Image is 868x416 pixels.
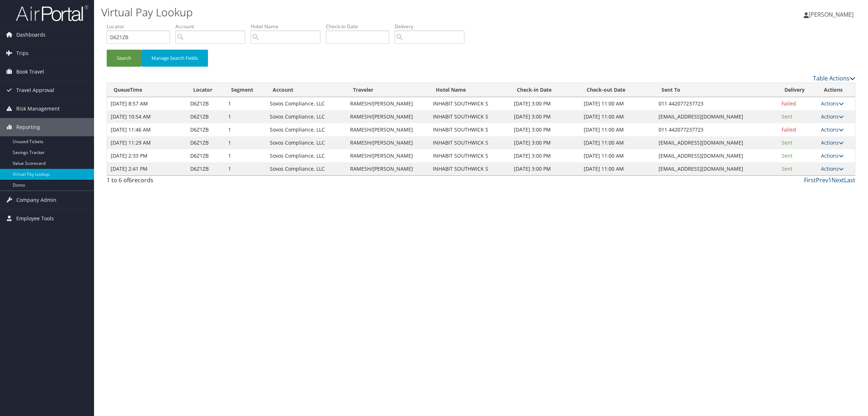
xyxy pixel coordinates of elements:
[225,162,266,175] td: 1
[346,136,429,149] td: RAMESH/[PERSON_NAME]
[655,83,778,97] th: Sent To: activate to sort column ascending
[580,97,655,110] td: [DATE] 11:00 AM
[225,110,266,123] td: 1
[346,110,429,123] td: RAMESH/[PERSON_NAME]
[580,110,655,123] td: [DATE] 11:00 AM
[782,139,792,146] span: Sent
[266,149,346,162] td: Sovos Compliance, LLC
[580,83,655,97] th: Check-out Date: activate to sort column ascending
[510,162,580,175] td: [DATE] 3:00 PM
[16,44,29,62] span: Trips
[16,118,40,136] span: Reporting
[141,50,208,67] button: Manage Search Fields
[580,136,655,149] td: [DATE] 11:00 AM
[782,100,796,107] span: Failed
[16,63,44,81] span: Book Travel
[429,83,510,97] th: Hotel Name: activate to sort column ascending
[16,100,60,118] span: Risk Management
[107,149,187,162] td: [DATE] 2:33 PM
[225,83,266,97] th: Segment: activate to sort column ascending
[804,176,816,184] a: First
[346,162,429,175] td: RAMESH/[PERSON_NAME]
[187,149,225,162] td: D6Z1ZB
[107,97,187,110] td: [DATE] 8:57 AM
[16,209,54,228] span: Employee Tools
[16,26,46,44] span: Dashboards
[16,81,54,99] span: Travel Approval
[778,83,817,97] th: Delivery: activate to sort column ascending
[580,162,655,175] td: [DATE] 11:00 AM
[821,126,844,133] a: Actions
[782,152,792,159] span: Sent
[813,74,855,82] a: Table Actions
[817,83,855,97] th: Actions
[225,149,266,162] td: 1
[580,149,655,162] td: [DATE] 11:00 AM
[510,149,580,162] td: [DATE] 3:00 PM
[107,83,187,97] th: QueueTime: activate to sort column ascending
[429,136,510,149] td: INHABIT SOUTHWICK S
[225,97,266,110] td: 1
[510,83,580,97] th: Check-in Date: activate to sort column ascending
[107,176,286,188] div: 1 to 6 of records
[844,176,855,184] a: Last
[655,136,778,149] td: [EMAIL_ADDRESS][DOMAIN_NAME]
[782,165,792,172] span: Sent
[266,97,346,110] td: Sovos Compliance, LLC
[346,83,429,97] th: Traveler: activate to sort column ascending
[804,4,861,25] a: [PERSON_NAME]
[107,110,187,123] td: [DATE] 10:54 AM
[107,136,187,149] td: [DATE] 11:29 AM
[821,113,844,120] a: Actions
[510,136,580,149] td: [DATE] 3:00 PM
[107,50,141,67] button: Search
[510,97,580,110] td: [DATE] 3:00 PM
[107,162,187,175] td: [DATE] 2:41 PM
[129,176,132,184] span: 6
[429,110,510,123] td: INHABIT SOUTHWICK S
[266,123,346,136] td: Sovos Compliance, LLC
[187,97,225,110] td: D6Z1ZB
[816,176,828,184] a: Prev
[782,113,792,120] span: Sent
[346,97,429,110] td: RAMESH/[PERSON_NAME]
[821,152,844,159] a: Actions
[429,162,510,175] td: INHABIT SOUTHWICK S
[510,123,580,136] td: [DATE] 3:00 PM
[831,176,844,184] a: Next
[655,162,778,175] td: [EMAIL_ADDRESS][DOMAIN_NAME]
[346,149,429,162] td: RAMESH/[PERSON_NAME]
[266,110,346,123] td: Sovos Compliance, LLC
[429,123,510,136] td: INHABIT SOUTHWICK S
[107,23,175,30] label: Locator
[429,97,510,110] td: INHABIT SOUTHWICK S
[266,136,346,149] td: Sovos Compliance, LLC
[580,123,655,136] td: [DATE] 11:00 AM
[225,136,266,149] td: 1
[655,97,778,110] td: 011 442077237723
[326,23,395,30] label: Check-in Date
[266,83,346,97] th: Account: activate to sort column ascending
[175,23,251,30] label: Account
[107,123,187,136] td: [DATE] 11:46 AM
[655,123,778,136] td: 011 442077237723
[16,191,56,209] span: Company Admin
[16,5,88,22] img: airportal-logo.png
[828,176,831,184] a: 1
[187,110,225,123] td: D6Z1ZB
[655,149,778,162] td: [EMAIL_ADDRESS][DOMAIN_NAME]
[346,123,429,136] td: RAMESH/[PERSON_NAME]
[187,123,225,136] td: D6Z1ZB
[395,23,470,30] label: Delivery
[510,110,580,123] td: [DATE] 3:00 PM
[101,5,608,20] h1: Virtual Pay Lookup
[187,136,225,149] td: D6Z1ZB
[187,83,225,97] th: Locator: activate to sort column ascending
[225,123,266,136] td: 1
[655,110,778,123] td: [EMAIL_ADDRESS][DOMAIN_NAME]
[782,126,796,133] span: Failed
[266,162,346,175] td: Sovos Compliance, LLC
[821,100,844,107] a: Actions
[429,149,510,162] td: INHABIT SOUTHWICK S
[821,139,844,146] a: Actions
